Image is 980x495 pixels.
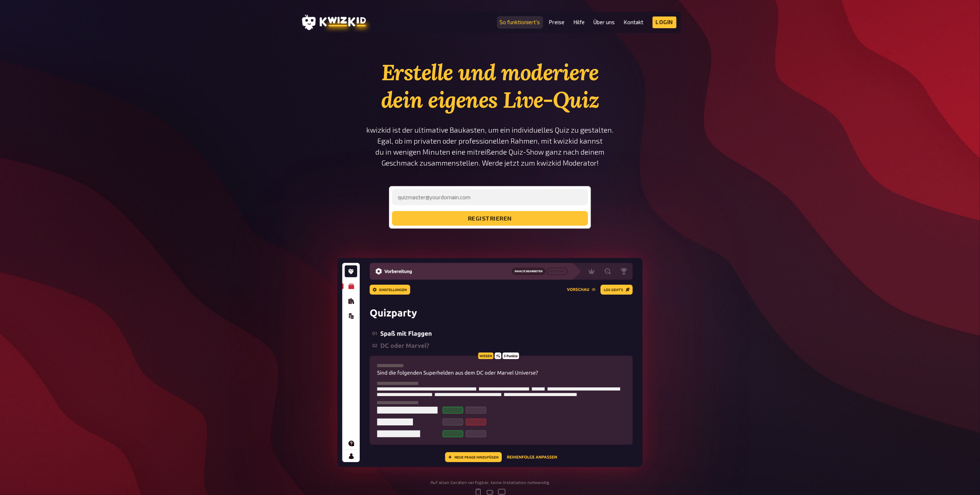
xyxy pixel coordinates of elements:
[500,19,540,25] a: So funktioniert's
[337,258,643,467] img: kwizkid
[431,480,549,485] div: Auf allen Geräten verfügbar, keine Installation notwendig
[594,19,615,25] a: Über uns
[624,19,644,25] a: Kontakt
[653,16,677,28] a: Login
[366,59,614,114] h1: Erstelle und moderiere dein eigenes Live-Quiz
[392,211,588,226] button: registrieren
[366,125,614,169] p: kwizkid ist der ultimative Baukasten, um ein individuelles Quiz zu gestalten. Egal, ob im private...
[574,19,585,25] a: Hilfe
[392,189,588,205] input: quizmaster@yourdomain.com
[549,19,565,25] a: Preise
